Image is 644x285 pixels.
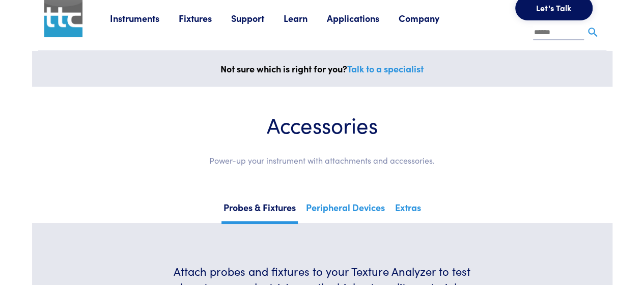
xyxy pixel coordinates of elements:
a: Applications [327,12,399,24]
h1: Accessories [63,111,582,138]
a: Probes & Fixtures [221,199,298,224]
a: Company [399,12,459,24]
a: Talk to a specialist [347,62,424,75]
a: Learn [284,12,327,24]
p: Not sure which is right for you? [38,61,606,76]
a: Fixtures [179,12,231,24]
a: Support [231,12,284,24]
p: Power-up your instrument with attachments and accessories. [63,154,582,167]
a: Peripheral Devices [304,199,387,221]
a: Instruments [110,12,179,24]
a: Extras [393,199,423,221]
